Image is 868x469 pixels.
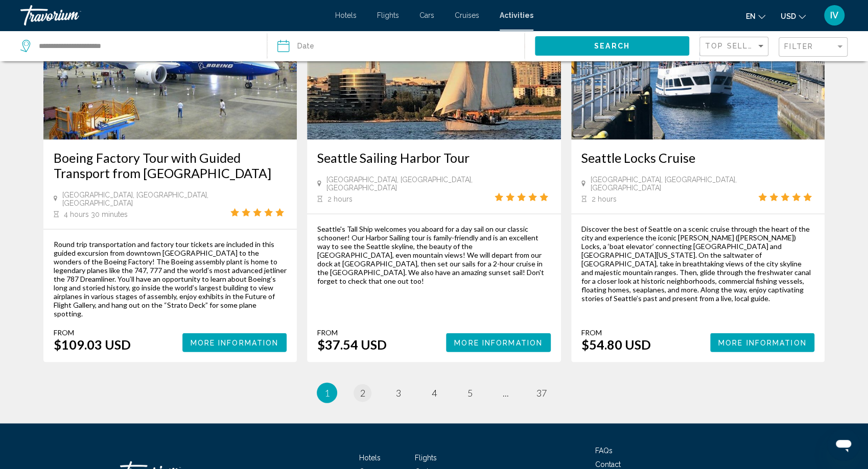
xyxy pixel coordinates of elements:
div: $54.80 USD [581,337,651,352]
div: $109.03 USD [54,337,131,352]
div: Round trip transportation and factory tour tickets are included in this guided excursion from dow... [54,240,287,318]
button: More Information [182,333,287,352]
span: 37 [536,387,547,399]
span: 5 [467,387,473,399]
div: Discover the best of Seattle on a scenic cruise through the heart of the city and experience the ... [581,225,815,303]
button: Date [277,31,524,61]
ul: Pagination [43,383,825,403]
div: From [54,328,131,337]
a: Hotels [335,11,357,19]
span: 2 hours [592,195,617,203]
span: [GEOGRAPHIC_DATA], [GEOGRAPHIC_DATA], [GEOGRAPHIC_DATA] [62,191,230,207]
mat-select: Sort by [705,42,765,51]
button: More Information [446,333,551,352]
a: Boeing Factory Tour with Guided Transport from [GEOGRAPHIC_DATA] [54,150,287,181]
span: 1 [324,387,330,399]
a: Contact [595,460,621,468]
a: Cars [419,11,434,19]
span: [GEOGRAPHIC_DATA], [GEOGRAPHIC_DATA], [GEOGRAPHIC_DATA] [591,176,759,192]
a: Hotels [359,454,381,462]
span: 2 [360,387,365,399]
button: Change language [746,9,765,23]
span: 2 hours [327,195,353,203]
div: Seattle's Tall Ship welcomes you aboard for a day sail on our classic schooner! Our Harbor Sailin... [317,225,551,285]
span: en [746,12,756,20]
button: Search [535,36,689,55]
div: From [317,328,387,337]
span: Search [594,42,630,51]
span: ... [503,387,509,399]
span: IV [830,10,838,20]
span: More Information [454,339,543,347]
span: 4 [432,387,437,399]
div: From [581,328,651,337]
a: Activities [500,11,533,19]
button: Change currency [781,9,806,23]
button: Filter [779,37,848,58]
div: $37.54 USD [317,337,387,352]
span: Filter [784,42,813,51]
a: Flights [415,454,437,462]
iframe: Кнопка запуска окна обмена сообщениями [827,428,860,461]
a: Seattle Sailing Harbor Tour [317,150,551,165]
a: Cruises [455,11,479,19]
button: User Menu [821,5,848,26]
span: 3 [396,387,401,399]
a: Travorium [20,5,325,26]
span: 4 hours 30 minutes [64,210,128,218]
a: Flights [377,11,399,19]
a: FAQs [595,447,613,455]
span: USD [781,12,796,20]
span: More Information [191,339,279,347]
span: Top Sellers [705,42,764,50]
a: Seattle Locks Cruise [581,150,815,165]
span: [GEOGRAPHIC_DATA], [GEOGRAPHIC_DATA], [GEOGRAPHIC_DATA] [326,176,495,192]
button: More Information [710,333,815,352]
span: More Information [718,339,807,347]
